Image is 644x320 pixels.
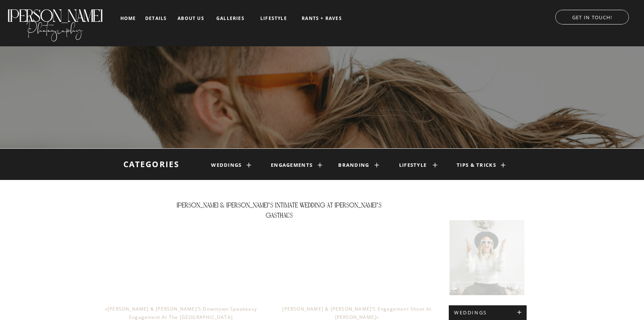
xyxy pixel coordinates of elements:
a: weddings [211,162,242,168]
a: TIPS & TRICKS [454,162,499,168]
a: galleries [215,16,246,21]
a: LIFESTYLE [255,16,293,21]
a: engagements [271,162,310,168]
a: about us [175,16,207,21]
a: RANTS + RAVES [301,16,343,21]
a: GET IN TOUCH! [548,12,636,20]
a: WEDDINGS [454,310,521,316]
a: lifestyle [395,162,430,168]
a: Photography [6,15,103,40]
a: [PERSON_NAME] [6,6,103,18]
h1: categories [118,160,185,169]
h1: [PERSON_NAME] & [PERSON_NAME]’s Intimate Wedding at [PERSON_NAME]’s Gasthaus [168,200,390,221]
a: home [119,16,137,21]
a: details [145,16,167,20]
a: branding [338,162,370,168]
